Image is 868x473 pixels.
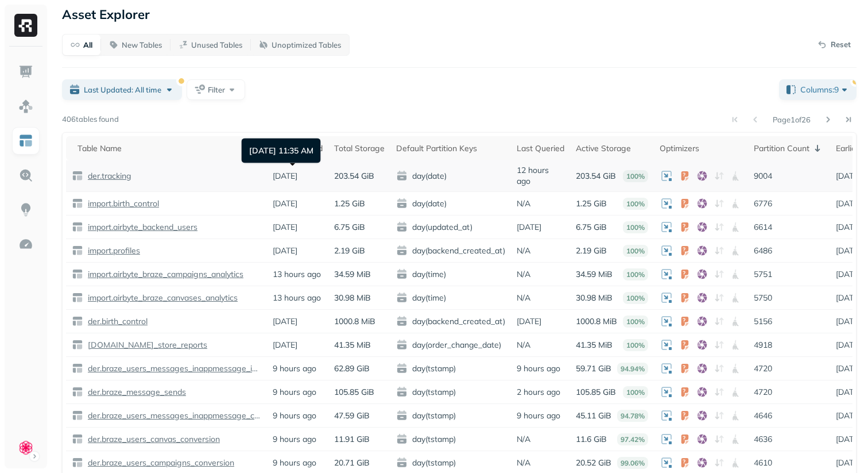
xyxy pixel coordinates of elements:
[273,410,316,421] p: 9 hours ago
[576,269,613,280] p: 34.59 MiB
[517,316,541,327] p: [DATE]
[18,64,33,79] img: Dashboard
[576,434,607,445] p: 11.6 GiB
[623,221,648,233] p: 100%
[86,269,243,280] p: import.airbyte_braze_campaigns_analytics
[517,410,560,421] p: 9 hours ago
[396,170,505,182] span: day(date)
[62,114,119,125] p: 406 tables found
[334,293,371,303] p: 30.98 MiB
[83,387,186,398] a: der.braze_message_sends
[836,434,861,445] p: [DATE]
[208,84,225,95] span: Filter
[836,171,861,182] p: [DATE]
[623,316,648,328] p: 100%
[576,340,613,351] p: 41.35 MiB
[517,363,560,374] p: 9 hours ago
[517,222,541,233] p: [DATE]
[273,245,297,256] p: [DATE]
[72,386,83,398] img: table
[623,268,648,280] p: 100%
[754,198,824,209] p: 6776
[517,165,564,187] p: 12 hours ago
[836,198,861,209] p: [DATE]
[754,457,824,468] p: 4610
[83,269,243,280] a: import.airbyte_braze_campaigns_analytics
[62,6,150,22] p: Asset Explorer
[836,363,861,374] p: [DATE]
[272,40,341,51] p: Unoptimized Tables
[83,171,131,182] a: der.tracking
[273,363,316,374] p: 9 hours ago
[14,14,37,37] img: Ryft
[273,316,297,327] p: [DATE]
[273,434,316,445] p: 9 hours ago
[86,245,140,256] p: import.profiles
[334,245,365,256] p: 2.19 GiB
[86,410,261,421] p: der.braze_users_messages_inappmessage_click
[334,171,374,182] p: 203.54 GiB
[754,387,824,398] p: 4720
[62,79,182,100] button: Last Updated: All time
[334,387,374,398] p: 105.85 GiB
[396,221,505,233] span: day(updated_at)
[517,245,530,256] p: N/A
[86,457,234,468] p: der.braze_users_campaigns_conversion
[86,222,197,233] p: import.airbyte_backend_users
[334,340,371,351] p: 41.35 MiB
[334,363,370,374] p: 62.89 GiB
[754,316,824,327] p: 5156
[396,410,505,421] span: day(tstamp)
[334,316,375,327] p: 1000.8 MiB
[800,84,850,95] span: Columns: 9
[273,171,297,182] p: [DATE]
[396,433,505,445] span: day(tstamp)
[576,363,611,374] p: 59.71 GiB
[836,340,861,351] p: [DATE]
[836,457,861,468] p: [DATE]
[273,340,297,351] p: [DATE]
[576,293,613,303] p: 30.98 MiB
[773,114,811,125] p: Page 1 of 26
[72,410,83,421] img: table
[779,79,857,100] button: Columns:9
[617,363,648,375] p: 94.94%
[517,387,560,398] p: 2 hours ago
[396,292,505,303] span: day(time)
[83,40,92,51] p: All
[617,410,648,422] p: 94.78%
[72,170,83,182] img: table
[86,363,261,374] p: der.braze_users_messages_inappmessage_impression
[517,340,530,351] p: N/A
[18,99,33,114] img: Assets
[396,245,505,256] span: day(backend_created_at)
[831,39,851,51] p: Reset
[576,198,607,209] p: 1.25 GiB
[836,316,861,327] p: [DATE]
[273,387,316,398] p: 9 hours ago
[86,387,186,398] p: der.braze_message_sends
[18,440,34,456] img: Clue
[86,171,131,182] p: der.tracking
[83,198,159,209] a: import.birth_control
[18,168,33,183] img: Query Explorer
[72,363,83,374] img: table
[517,198,530,209] p: N/A
[72,198,83,209] img: table
[623,170,648,182] p: 100%
[617,457,648,469] p: 99.06%
[83,410,261,421] a: der.braze_users_messages_inappmessage_click
[576,143,648,154] div: Active Storage
[836,222,861,233] p: [DATE]
[72,292,83,303] img: table
[754,141,824,155] div: Partition Count
[396,198,505,209] span: day(date)
[77,143,261,154] div: Table Name
[836,410,861,421] p: [DATE]
[83,245,140,256] a: import.profiles
[576,222,607,233] p: 6.75 GiB
[86,316,148,327] p: der.birth_control
[72,339,83,351] img: table
[86,434,220,445] p: der.braze_users_canvas_conversion
[396,316,505,327] span: day(backend_created_at)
